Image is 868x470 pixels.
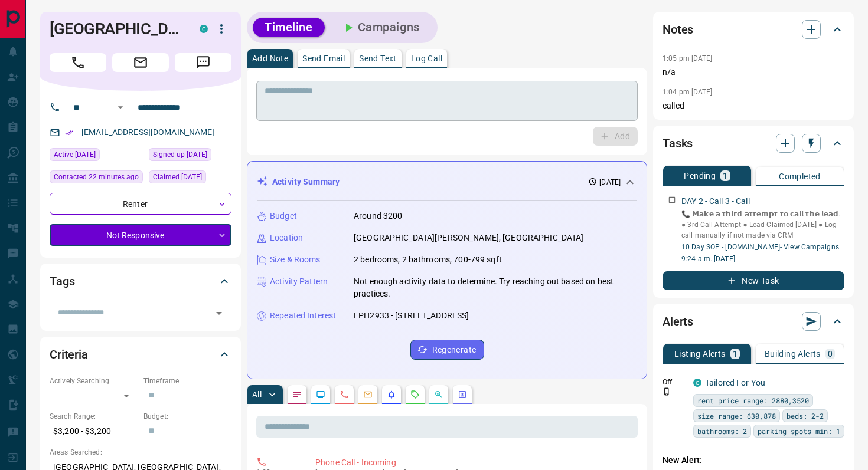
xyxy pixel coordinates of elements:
button: Open [113,100,128,114]
span: beds: 2-2 [787,410,824,422]
p: LPH2933 - [STREET_ADDRESS] [354,310,469,322]
svg: Lead Browsing Activity [316,390,325,399]
p: Send Text [359,54,397,63]
h1: [GEOGRAPHIC_DATA] [50,19,182,38]
svg: Listing Alerts [387,390,396,399]
p: Repeated Interest [270,310,336,322]
h2: Notes [663,20,693,39]
p: 2 bedrooms, 2 bathrooms, 700-799 sqft [354,254,502,266]
div: Fri Aug 08 2025 [149,148,231,165]
p: Timeframe: [143,376,231,386]
p: Search Range: [50,411,138,422]
div: Criteria [50,340,231,369]
svg: Emails [363,390,373,399]
span: rent price range: 2880,3520 [697,395,809,406]
p: Listing Alerts [674,350,726,358]
div: Mon Aug 18 2025 [50,170,143,187]
svg: Agent Actions [458,390,467,399]
div: Activity Summary[DATE] [257,171,637,193]
a: Tailored For You [705,378,765,387]
div: Wed Aug 13 2025 [149,170,231,187]
span: Signed up [DATE] [153,149,207,160]
p: $3,200 - $3,200 [50,422,138,441]
p: All [252,390,262,399]
p: Log Call [411,54,442,63]
span: bathrooms: 2 [697,425,747,437]
span: Email [112,53,169,72]
p: 0 [828,350,833,358]
p: Budget [270,210,297,222]
p: Phone Call - Incoming [315,456,633,469]
p: Add Note [252,54,288,63]
p: 1:04 pm [DATE] [663,88,713,96]
p: Actively Searching: [50,376,138,386]
a: [EMAIL_ADDRESS][DOMAIN_NAME] [81,127,215,137]
button: Open [211,305,227,321]
h2: Tags [50,272,74,291]
button: Campaigns [329,18,432,37]
p: 1 [723,172,727,180]
p: Areas Searched: [50,447,231,458]
span: Active [DATE] [54,149,96,160]
div: Alerts [663,307,844,336]
div: Tags [50,267,231,295]
span: Call [50,53,106,72]
svg: Push Notification Only [663,387,671,396]
div: condos.ca [693,379,701,387]
h2: Alerts [663,312,693,331]
p: Send Email [302,54,345,63]
span: parking spots min: 1 [758,425,840,437]
p: Building Alerts [765,350,821,358]
button: Regenerate [410,340,484,360]
svg: Calls [340,390,349,399]
svg: Opportunities [434,390,443,399]
p: Location [270,232,303,244]
div: Tasks [663,129,844,157]
div: Renter [50,193,231,215]
p: 9:24 a.m. [DATE] [681,254,844,264]
div: Wed Aug 13 2025 [50,148,143,165]
p: 📞 𝗠𝗮𝗸𝗲 𝗮 𝘁𝗵𝗶𝗿𝗱 𝗮𝘁𝘁𝗲𝗺𝗽𝘁 𝘁𝗼 𝗰𝗮𝗹𝗹 𝘁𝗵𝗲 𝗹𝗲𝗮𝗱. ● 3rd Call Attempt ● Lead Claimed [DATE] ● Log call manu... [681,209,844,241]
p: Budget: [143,411,231,422]
svg: Email Verified [65,129,73,137]
span: size range: 630,878 [697,410,776,422]
p: Activity Summary [272,176,340,188]
span: Message [175,53,231,72]
p: Around 3200 [354,210,402,222]
p: DAY 2 - Call 3 - Call [681,195,750,208]
div: Not Responsive [50,224,231,246]
p: n/a [663,66,844,78]
p: Size & Rooms [270,254,321,266]
h2: Criteria [50,345,88,364]
svg: Notes [292,390,302,399]
p: Not enough activity data to determine. Try reaching out based on best practices. [354,275,637,300]
p: [DATE] [599,177,621,188]
p: New Alert: [663,454,844,466]
button: Timeline [253,18,325,37]
div: Notes [663,15,844,44]
p: Completed [779,172,821,180]
p: Pending [684,172,716,180]
p: [GEOGRAPHIC_DATA][PERSON_NAME], [GEOGRAPHIC_DATA] [354,232,583,244]
p: called [663,100,844,112]
svg: Requests [410,390,420,399]
div: condos.ca [200,25,208,33]
p: 1 [733,350,738,358]
p: Off [663,377,686,387]
h2: Tasks [663,134,693,153]
span: Contacted 22 minutes ago [54,171,139,183]
a: 10 Day SOP - [DOMAIN_NAME]- View Campaigns [681,243,839,251]
span: Claimed [DATE] [153,171,202,183]
p: 1:05 pm [DATE] [663,54,713,63]
p: Activity Pattern [270,275,328,288]
button: New Task [663,271,844,290]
